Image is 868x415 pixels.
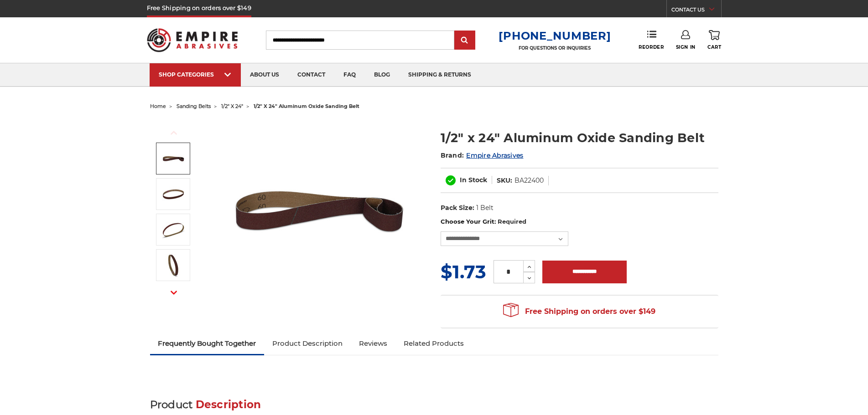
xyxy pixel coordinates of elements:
[676,44,696,50] span: Sign In
[163,123,185,143] button: Previous
[639,30,664,50] a: Reorder
[196,398,261,411] span: Description
[441,217,718,226] label: Choose Your Grit:
[228,119,411,302] img: 1/2" x 24" Aluminum Oxide File Belt
[150,333,265,354] a: Frequently Bought Together
[503,302,655,321] span: Free Shipping on orders over $149
[147,22,238,58] img: Empire Abrasives
[150,103,166,109] a: home
[159,71,232,78] div: SHOP CATEGORIES
[515,176,544,185] dd: BA22400
[264,333,351,354] a: Product Description
[639,44,664,50] span: Reorder
[499,29,611,42] a: [PHONE_NUMBER]
[365,63,399,87] a: blog
[162,218,185,241] img: 1/2" x 24" Sanding Belt AOX
[399,63,480,87] a: shipping & returns
[441,151,464,159] span: Brand:
[476,203,494,213] dd: 1 Belt
[466,151,523,159] a: Empire Abrasives
[288,63,334,87] a: contact
[162,183,185,205] img: 1/2" x 24" Aluminum Oxide Sanding Belt
[671,5,721,17] a: CONTACT US
[499,45,611,51] p: FOR QUESTIONS OR INQUIRIES
[460,176,487,184] span: In Stock
[162,147,185,170] img: 1/2" x 24" Aluminum Oxide File Belt
[150,398,193,411] span: Product
[441,203,474,213] dt: Pack Size:
[254,103,359,109] span: 1/2" x 24" aluminum oxide sanding belt
[707,30,721,50] a: Cart
[498,218,526,225] small: Required
[334,63,365,87] a: faq
[241,63,288,87] a: about us
[441,261,486,283] span: $1.73
[456,31,474,50] input: Submit
[162,254,185,277] img: 1/2" x 24" - Aluminum Oxide Sanding Belt
[163,283,185,302] button: Next
[707,44,721,50] span: Cart
[177,103,211,109] a: sanding belts
[441,129,718,147] h1: 1/2" x 24" Aluminum Oxide Sanding Belt
[221,103,243,109] a: 1/2" x 24"
[395,333,472,354] a: Related Products
[497,176,512,185] dt: SKU:
[351,333,395,354] a: Reviews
